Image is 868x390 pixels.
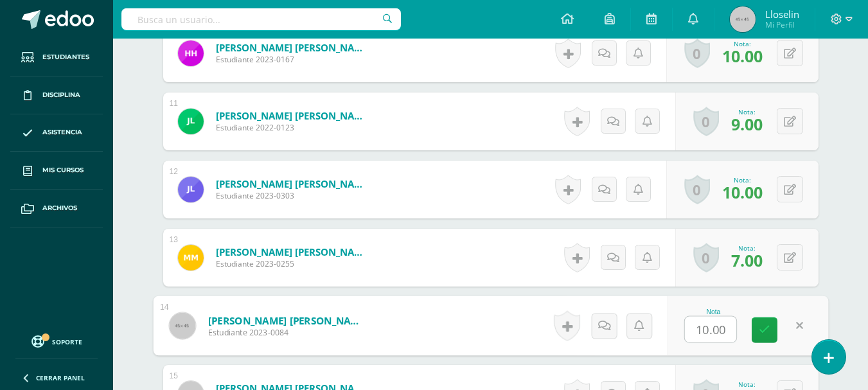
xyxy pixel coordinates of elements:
[216,258,370,269] span: Estudiante 2023-0255
[10,39,103,76] a: Estudiantes
[722,39,763,48] div: Nota:
[42,127,82,137] span: Asistencia
[15,332,98,350] a: Soporte
[685,317,736,342] input: 0-10.0
[684,39,710,68] a: 0
[722,181,763,203] span: 10.00
[178,109,204,134] img: a2b3149b35839eaa7fd4303531059349.png
[216,190,370,201] span: Estudiante 2023-0303
[684,175,710,204] a: 0
[731,107,763,116] div: Nota:
[178,245,204,270] img: 4e1796571f53b084541d18fa9b66662c.png
[216,109,370,122] a: [PERSON_NAME] [PERSON_NAME]
[722,175,763,184] div: Nota:
[42,52,89,62] span: Estudiantes
[10,152,103,190] a: Mis cursos
[731,113,763,135] span: 9.00
[10,190,103,227] a: Archivos
[216,122,370,133] span: Estudiante 2022-0123
[216,177,370,190] a: [PERSON_NAME] [PERSON_NAME]
[178,40,204,66] img: bfa0f3dbaf24103776ffd4100580508c.png
[42,90,80,100] span: Disciplina
[693,107,719,136] a: 0
[722,45,763,67] span: 10.00
[731,244,763,253] div: Nota:
[216,41,370,54] a: [PERSON_NAME] [PERSON_NAME]
[36,373,85,382] span: Cerrar panel
[208,327,366,339] span: Estudiante 2023-0084
[693,243,719,272] a: 0
[765,8,799,21] span: Lloselin
[216,245,370,258] a: [PERSON_NAME] [PERSON_NAME]
[52,337,82,346] span: Soporte
[42,203,77,213] span: Archivos
[178,177,204,202] img: bb00e3a84b953e9331cca90399a48b40.png
[121,8,401,30] input: Busca un usuario...
[216,54,370,65] span: Estudiante 2023-0167
[169,312,195,339] img: 45x45
[731,380,763,389] div: Nota:
[10,114,103,152] a: Asistencia
[765,19,799,30] span: Mi Perfil
[730,6,756,32] img: 45x45
[208,314,366,327] a: [PERSON_NAME] [PERSON_NAME]
[10,76,103,114] a: Disciplina
[684,308,743,315] div: Nota
[731,249,763,271] span: 7.00
[42,165,84,175] span: Mis cursos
